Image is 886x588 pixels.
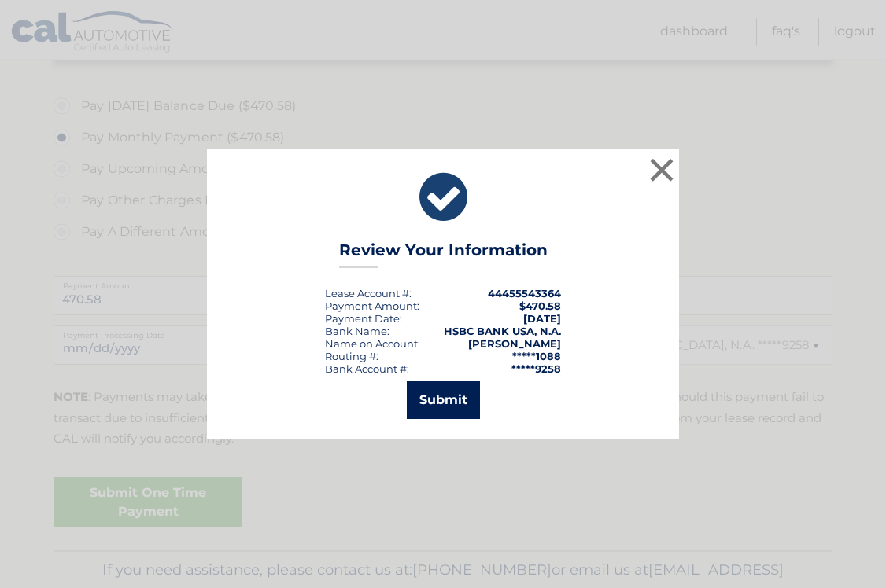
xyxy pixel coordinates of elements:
span: [DATE] [523,312,561,325]
h3: Review Your Information [339,241,548,268]
button: × [646,154,677,186]
span: $470.58 [519,300,561,312]
span: Payment Date [325,312,400,325]
div: Bank Account #: [325,362,409,375]
button: Submit [407,381,480,419]
strong: [PERSON_NAME] [468,337,561,350]
div: Bank Name: [325,325,389,337]
div: : [325,312,402,325]
div: Lease Account #: [325,287,412,300]
div: Name on Account: [325,337,420,350]
div: Routing #: [325,350,378,362]
div: Payment Amount: [325,300,419,312]
strong: 44455543364 [488,287,561,300]
strong: HSBC BANK USA, N.A. [444,325,561,337]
